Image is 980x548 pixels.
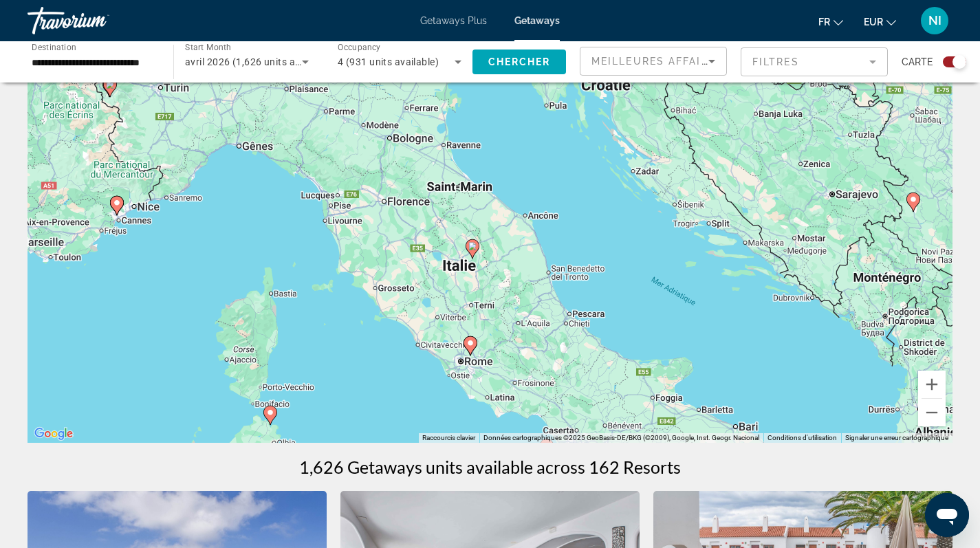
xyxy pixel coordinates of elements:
span: Meilleures affaires [591,56,723,67]
button: Raccourcis clavier [422,433,475,443]
span: Chercher [488,56,551,67]
button: Filter [741,47,888,77]
button: Zoom avant [918,371,946,398]
img: Google [31,425,76,443]
span: Données cartographiques ©2025 GeoBasis-DE/BKG (©2009), Google, Inst. Geogr. Nacional [483,434,759,441]
span: Start Month [185,43,231,52]
button: Zoom arrière [918,399,946,426]
iframe: Bouton de lancement de la fenêtre de messagerie [925,493,969,537]
a: Getaways Plus [420,15,487,26]
a: Getaways [514,15,560,26]
span: avril 2026 (1,626 units available) [185,56,334,67]
span: NI [928,14,941,28]
span: fr [818,17,830,28]
span: Occupancy [338,43,381,52]
a: Signaler une erreur cartographique [845,434,948,441]
a: Ouvrir cette zone dans Google Maps (dans une nouvelle fenêtre) [31,425,76,443]
span: Carte [902,52,933,72]
span: Destination [32,42,76,52]
button: User Menu [917,6,952,35]
button: Change currency [864,12,896,32]
span: 4 (931 units available) [338,56,439,67]
mat-select: Sort by [591,53,715,69]
h1: 1,626 Getaways units available across 162 Resorts [299,457,681,477]
button: Change language [818,12,843,32]
span: EUR [864,17,883,28]
button: Chercher [472,50,566,74]
a: Conditions d'utilisation (s'ouvre dans un nouvel onglet) [767,434,837,441]
a: Travorium [28,3,165,39]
